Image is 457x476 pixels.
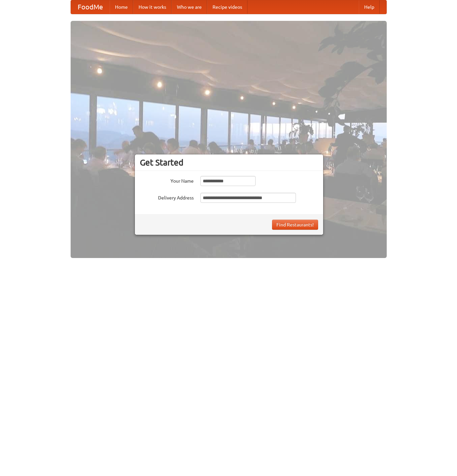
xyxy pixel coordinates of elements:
a: Who we are [172,0,207,14]
a: Home [110,0,133,14]
a: Help [359,0,380,14]
a: Recipe videos [207,0,247,14]
h3: Get Started [140,157,318,168]
label: Delivery Address [140,193,194,201]
a: FoodMe [71,0,110,14]
a: How it works [133,0,172,14]
button: Find Restaurants! [272,220,318,230]
label: Your Name [140,176,194,184]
